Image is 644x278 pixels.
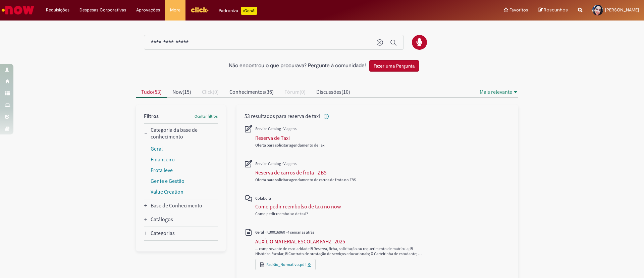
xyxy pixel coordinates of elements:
p: +GenAi [241,7,257,15]
button: Fazer uma Pergunta [369,60,419,72]
h2: Não encontrou o que procurava? Pergunte à comunidade! [229,63,366,69]
div: Padroniza [219,7,257,15]
span: Requisições [46,7,69,13]
a: Rascunhos [538,7,568,13]
span: [PERSON_NAME] [605,7,639,13]
img: ServiceNow [1,3,35,17]
span: Rascunhos [544,7,568,13]
span: Aprovações [136,7,160,13]
span: Favoritos [509,7,528,13]
img: click_logo_yellow_360x200.png [191,5,209,15]
span: More [170,7,180,13]
span: Despesas Corporativas [79,7,126,13]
